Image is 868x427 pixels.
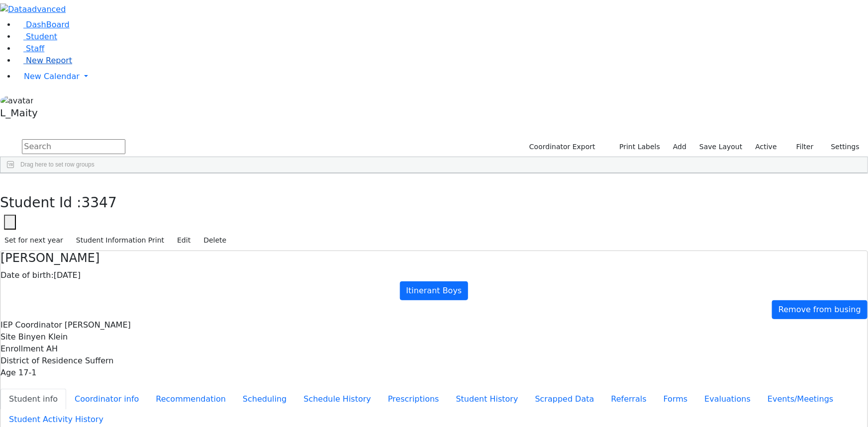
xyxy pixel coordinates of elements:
[448,389,527,410] button: Student History
[0,367,16,379] label: Age
[0,389,66,410] button: Student info
[400,281,469,300] a: Itinerant Boys
[0,251,868,265] h4: [PERSON_NAME]
[26,44,44,53] span: Staff
[669,139,691,155] a: Add
[655,389,696,410] button: Forms
[527,389,603,410] button: Scrapped Data
[173,233,195,248] button: Edit
[603,389,655,410] button: Referrals
[82,194,117,211] span: 3347
[22,139,125,154] input: Search
[772,300,868,319] a: Remove from busing
[18,332,68,342] span: Binyen Klein
[16,20,70,29] a: DashBoard
[26,20,70,29] span: DashBoard
[66,389,147,410] button: Coordinator info
[85,356,114,365] span: Suffern
[751,139,781,155] label: Active
[147,389,234,410] button: Recommendation
[523,139,600,155] button: Coordinator Export
[0,269,54,281] label: Date of birth:
[16,32,57,41] a: Student
[26,32,57,41] span: Student
[46,344,58,353] span: AH
[295,389,380,410] button: Schedule History
[0,331,16,343] label: Site
[16,44,44,53] a: Staff
[0,355,83,367] label: District of Residence
[380,389,448,410] button: Prescriptions
[65,320,131,330] span: [PERSON_NAME]
[18,368,36,377] span: 17-1
[234,389,295,410] button: Scheduling
[778,305,861,314] span: Remove from busing
[759,389,842,410] button: Events/Meetings
[608,139,665,155] button: Print Labels
[24,72,80,81] span: New Calendar
[199,233,231,248] button: Delete
[20,161,95,168] span: Drag here to set row groups
[16,56,72,65] a: New Report
[783,139,818,155] button: Filter
[0,269,868,281] div: [DATE]
[16,67,868,86] a: New Calendar
[695,139,747,155] button: Save Layout
[0,319,62,331] label: IEP Coordinator
[818,139,864,155] button: Settings
[72,233,169,248] button: Student Information Print
[26,56,72,65] span: New Report
[0,343,44,355] label: Enrollment
[696,389,759,410] button: Evaluations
